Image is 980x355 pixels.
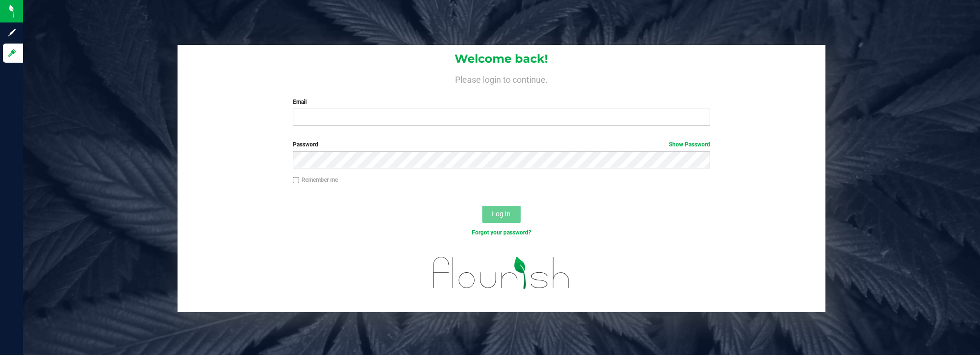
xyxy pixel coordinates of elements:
[7,48,17,58] inline-svg: Log in
[482,206,521,223] button: Log In
[492,210,511,218] span: Log In
[472,229,531,236] a: Forgot your password?
[421,247,582,299] img: flourish_logo.svg
[178,73,825,84] h4: Please login to continue.
[293,177,300,184] input: Remember me
[7,28,17,37] inline-svg: Sign up
[669,141,710,148] a: Show Password
[293,141,318,148] span: Password
[293,98,710,106] label: Email
[293,176,338,184] label: Remember me
[178,53,825,65] h1: Welcome back!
